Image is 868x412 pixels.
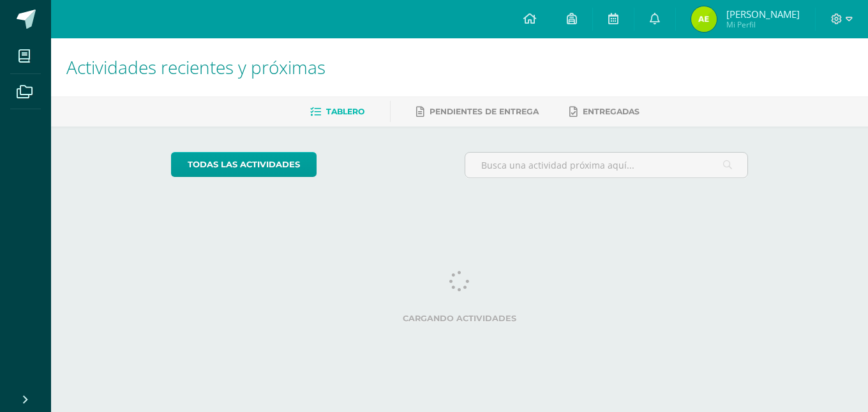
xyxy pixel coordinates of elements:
[171,314,749,323] label: Cargando actividades
[691,6,717,32] img: a1f1fd6ee15b5b6f04d9be35a7d3af2a.png
[310,102,364,122] a: Tablero
[465,153,748,178] input: Busca una actividad próxima aquí...
[583,107,640,116] span: Entregadas
[171,152,317,177] a: todas las Actividades
[726,8,800,20] span: [PERSON_NAME]
[726,19,800,30] span: Mi Perfil
[569,102,640,122] a: Entregadas
[66,55,325,79] span: Actividades recientes y próximas
[326,107,364,116] span: Tablero
[430,107,539,116] span: Pendientes de entrega
[416,102,539,122] a: Pendientes de entrega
